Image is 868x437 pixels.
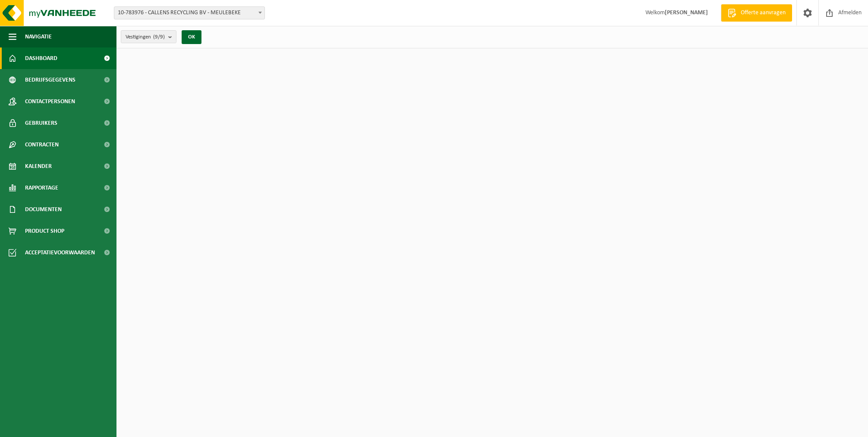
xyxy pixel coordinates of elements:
[25,199,62,220] span: Documenten
[25,242,95,263] span: Acceptatievoorwaarden
[182,30,201,44] button: OK
[121,30,176,43] button: Vestigingen(9/9)
[25,155,52,177] span: Kalender
[25,220,64,242] span: Product Shop
[25,134,59,155] span: Contracten
[25,47,57,69] span: Dashboard
[25,69,75,91] span: Bedrijfsgegevens
[25,26,52,47] span: Navigatie
[25,177,58,199] span: Rapportage
[739,9,788,17] span: Offerte aanvragen
[721,4,792,22] a: Offerte aanvragen
[114,7,264,19] span: 10-783976 - CALLENS RECYCLING BV - MEULEBEKE
[25,112,57,134] span: Gebruikers
[114,6,265,19] span: 10-783976 - CALLENS RECYCLING BV - MEULEBEKE
[126,31,165,44] span: Vestigingen
[153,34,165,40] count: (9/9)
[665,9,708,16] strong: [PERSON_NAME]
[25,91,75,112] span: Contactpersonen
